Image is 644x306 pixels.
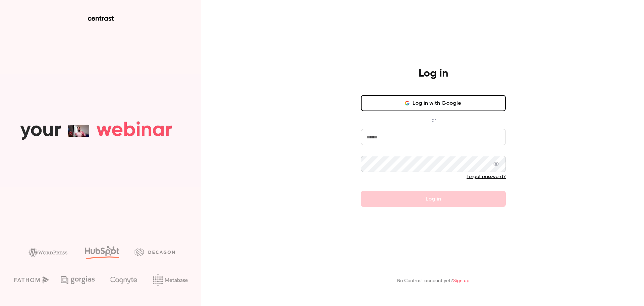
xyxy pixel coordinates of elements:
[453,278,470,283] a: Sign up
[428,117,439,124] span: or
[361,95,506,111] button: Log in with Google
[467,174,506,179] a: Forgot password?
[397,277,470,285] p: No Contrast account yet?
[419,67,448,80] h4: Log in
[135,248,175,256] img: decagon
